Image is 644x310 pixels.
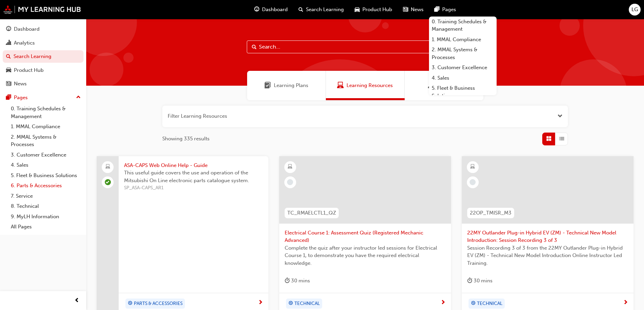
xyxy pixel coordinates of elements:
[6,54,11,60] span: search-icon
[162,135,210,143] span: Showing 335 results
[546,135,551,143] span: Grid
[8,222,84,232] a: All Pages
[14,80,27,88] div: News
[6,26,11,32] span: guage-icon
[559,135,564,143] span: List
[14,25,40,33] div: Dashboard
[411,6,424,13] span: News
[288,299,293,308] span: target-icon
[306,6,344,13] span: Search Learning
[470,163,475,171] span: learningResourceType_ELEARNING-icon
[347,82,393,89] span: Learning Resources
[442,6,456,13] span: Pages
[8,180,84,191] a: 6. Parts & Accessories
[6,81,11,87] span: news-icon
[247,40,483,53] input: Search...
[440,300,446,306] span: next-icon
[470,209,511,217] span: 22OP_TMISR_M3
[288,163,292,171] span: learningResourceType_ELEARNING-icon
[285,229,446,244] span: Electrical Course 1: Assessment Quiz (Registered Mechanic Advanced)
[6,40,11,46] span: chart-icon
[258,300,263,306] span: next-icon
[14,39,35,47] div: Analytics
[299,5,303,14] span: search-icon
[470,179,476,185] span: learningRecordVerb_NONE-icon
[405,71,483,100] a: SessionsSessions
[429,3,461,17] a: pages-iconPages
[467,229,628,244] span: 22MY Outlander Plug-in Hybrid EV (ZM) - Technical New Model Introduction: Session Recording 3 of 3
[285,277,290,285] span: duration-icon
[557,112,563,120] button: Open the filter
[8,170,84,181] a: 5. Fleet & Business Solutions
[262,6,288,13] span: Dashboard
[471,299,476,308] span: target-icon
[8,121,84,132] a: 1. MMAL Compliance
[623,300,628,306] span: next-icon
[254,5,259,14] span: guage-icon
[429,34,497,45] a: 1. MMAL Compliance
[349,3,398,17] a: car-iconProduct Hub
[8,212,84,222] a: 9. MyLH Information
[285,277,310,285] div: 30 mins
[252,43,257,51] span: Search
[74,297,79,305] span: prev-icon
[3,23,84,35] a: Dashboard
[467,277,493,285] div: 30 mins
[8,160,84,170] a: 4. Sales
[3,50,84,63] a: Search Learning
[294,300,320,308] span: TECHNICAL
[8,150,84,160] a: 3. Customer Excellence
[362,6,392,13] span: Product Hub
[629,4,641,16] button: LG
[467,277,472,285] span: duration-icon
[429,45,497,62] a: 2. MMAL Systems & Processes
[8,201,84,212] a: 8. Technical
[128,299,133,308] span: target-icon
[429,17,497,34] a: 0. Training Schedules & Management
[287,209,336,217] span: TC_RMAELCTL1_QZ
[3,91,84,104] button: Pages
[287,179,293,185] span: learningRecordVerb_NONE-icon
[293,3,349,17] a: search-iconSearch Learning
[8,104,84,121] a: 0. Training Schedules & Management
[274,82,308,89] span: Learning Plans
[8,191,84,201] a: 7. Service
[477,300,502,308] span: TECHNICAL
[429,73,497,83] a: 4. Sales
[134,300,183,308] span: PARTS & ACCESSORIES
[3,64,84,77] a: Product Hub
[3,37,84,49] a: Analytics
[467,244,628,267] span: Session Recording 3 of 3 from the 22MY Outlander Plug-in Hybrid EV (ZM) - Technical New Model Int...
[403,5,408,14] span: news-icon
[3,78,84,90] a: News
[355,5,360,14] span: car-icon
[14,66,44,74] div: Product Hub
[124,169,263,184] span: This useful guide covers the use and operation of the Mitsubishi On Line electronic parts catalog...
[124,184,263,192] span: SP_ASA-CAPS_AR1
[398,3,429,17] a: news-iconNews
[337,82,344,89] span: Learning Resources
[105,163,110,171] span: laptop-icon
[326,71,405,100] a: Learning ResourcesLearning Resources
[6,95,11,101] span: pages-icon
[8,132,84,150] a: 2. MMAL Systems & Processes
[14,94,28,102] div: Pages
[247,71,326,100] a: Learning PlansLearning Plans
[434,5,439,14] span: pages-icon
[105,179,111,185] span: learningRecordVerb_COMPLETE-icon
[76,93,81,102] span: up-icon
[124,162,263,169] span: ASA-CAPS Web Online Help - Guide
[3,22,84,91] button: DashboardAnalyticsSearch LearningProduct HubNews
[429,62,497,73] a: 3. Customer Excellence
[249,3,293,17] a: guage-iconDashboard
[3,5,81,14] img: mmal
[264,82,271,89] span: Learning Plans
[6,67,11,74] span: car-icon
[429,83,497,101] a: 5. Fleet & Business Solutions
[285,244,446,267] span: Complete the quiz after your instructor led sessions for Electrical Course 1, to demonstrate you ...
[631,6,638,13] span: LG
